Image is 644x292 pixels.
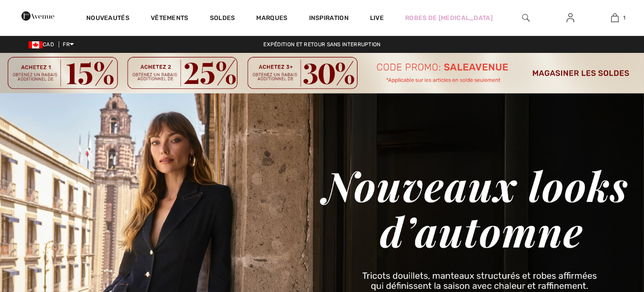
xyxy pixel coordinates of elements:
[370,13,384,23] a: Live
[21,7,54,25] img: 1ère Avenue
[611,12,619,23] img: Mon panier
[28,41,57,48] span: CAD
[309,14,349,24] span: Inspiration
[256,14,287,24] a: Marques
[593,12,636,23] a: 1
[28,41,43,48] img: Canadian Dollar
[559,12,581,24] a: Se connecter
[210,14,235,24] a: Soldes
[623,14,625,22] span: 1
[405,13,493,23] a: Robes de [MEDICAL_DATA]
[522,12,530,23] img: recherche
[151,14,189,24] a: Vêtements
[567,12,574,23] img: Mes infos
[86,14,129,24] a: Nouveautés
[63,41,74,48] span: FR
